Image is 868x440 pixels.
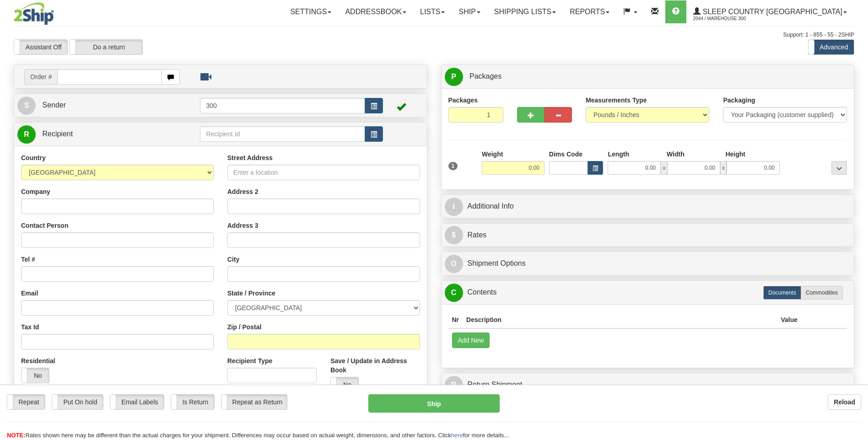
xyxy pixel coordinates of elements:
[831,161,847,175] div: ...
[227,165,420,180] input: Enter a location
[661,161,667,175] span: x
[7,395,45,409] label: Repeat
[452,333,490,348] button: Add New
[227,356,273,365] label: Recipient Type
[469,72,501,80] span: Packages
[763,286,801,300] label: Documents
[14,2,54,25] img: logo2044.jpg
[463,311,777,328] th: Description
[14,31,854,39] div: Support: 1 - 855 - 55 - 2SHIP
[445,376,851,394] a: RReturn Shipment
[21,356,55,365] label: Residential
[445,255,463,273] span: O
[227,187,259,196] label: Address 2
[21,322,39,332] label: Tax Id
[777,311,801,328] th: Value
[7,432,25,439] span: NOTE:
[445,198,463,216] span: I
[445,284,463,302] span: C
[227,221,259,230] label: Address 3
[42,130,73,138] span: Recipient
[338,0,413,23] a: Addressbook
[445,376,463,394] span: R
[686,0,854,23] a: Sleep Country [GEOGRAPHIC_DATA] 2044 / Warehouse 300
[448,311,463,328] th: Nr
[801,286,843,300] label: Commodities
[227,322,262,332] label: Zip / Postal
[14,40,67,54] label: Assistant Off
[723,96,755,105] label: Packaging
[482,150,503,159] label: Weight
[693,14,762,23] span: 2044 / Warehouse 300
[21,221,68,230] label: Contact Person
[847,173,867,267] iframe: chat widget
[563,0,616,23] a: Reports
[227,255,239,264] label: City
[17,125,36,144] span: R
[586,96,647,105] label: Measurements Type
[21,153,46,162] label: Country
[809,40,854,54] label: Advanced
[221,395,287,409] label: Repeat as Return
[448,96,478,105] label: Packages
[451,432,463,439] a: here
[452,0,487,23] a: Ship
[21,187,50,196] label: Company
[283,0,338,23] a: Settings
[667,150,685,159] label: Width
[171,395,214,409] label: Is Return
[445,254,851,273] a: OShipment Options
[445,226,463,244] span: $
[21,255,35,264] label: Tel #
[487,0,563,23] a: Shipping lists
[42,101,66,109] span: Sender
[720,161,727,175] span: x
[330,356,420,375] label: Save / Update in Address Book
[24,69,57,85] span: Order #
[17,97,36,115] span: S
[834,398,855,406] b: Reload
[200,126,365,142] input: Recipient Id
[445,283,851,302] a: CContents
[368,394,499,413] button: Ship
[331,377,358,392] label: No
[110,395,164,409] label: Email Labels
[413,0,452,23] a: Lists
[445,68,463,86] span: P
[21,289,38,298] label: Email
[608,150,629,159] label: Length
[22,368,49,383] label: No
[445,67,851,86] a: P Packages
[701,8,842,16] span: Sleep Country [GEOGRAPHIC_DATA]
[448,162,458,170] span: 1
[200,98,365,113] input: Sender Id
[227,153,273,162] label: Street Address
[52,395,103,409] label: Put On hold
[828,394,861,410] button: Reload
[725,150,745,159] label: Height
[445,226,851,245] a: $Rates
[17,96,200,115] a: S Sender
[17,125,180,144] a: R Recipient
[549,150,582,159] label: Dims Code
[70,40,142,54] label: Do a return
[445,197,851,216] a: IAdditional Info
[227,289,275,298] label: State / Province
